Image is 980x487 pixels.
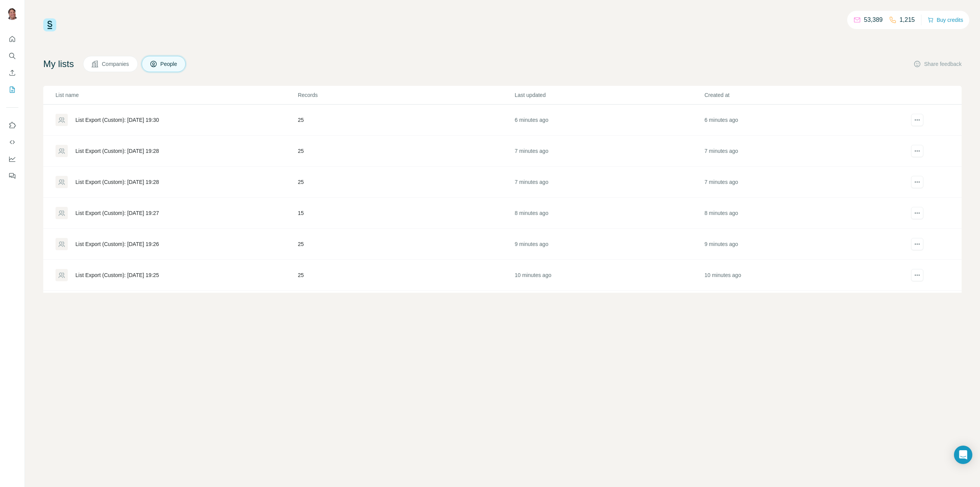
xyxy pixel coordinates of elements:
[43,58,74,70] h4: My lists
[704,260,894,291] td: 10 minutes ago
[6,66,18,80] button: Enrich CSV
[514,291,704,322] td: 12 minutes ago
[704,105,894,136] td: 6 minutes ago
[6,32,18,46] button: Quick start
[911,176,923,188] button: actions
[6,135,18,149] button: Use Surfe API
[75,240,159,248] div: List Export (Custom): [DATE] 19:26
[514,91,704,99] p: Last updated
[704,291,894,322] td: 12 minutes ago
[56,91,297,99] p: List name
[913,60,962,68] button: Share feedback
[704,229,894,260] td: 9 minutes ago
[911,114,923,126] button: actions
[6,152,18,166] button: Dashboard
[6,8,18,20] img: Avatar
[911,269,923,281] button: actions
[297,167,514,198] td: 25
[928,15,963,25] button: Buy credits
[911,145,923,157] button: actions
[102,60,130,68] span: Companies
[6,118,18,132] button: Use Surfe on LinkedIn
[911,207,923,219] button: actions
[6,169,18,183] button: Feedback
[297,229,514,260] td: 25
[704,167,894,198] td: 7 minutes ago
[75,116,159,124] div: List Export (Custom): [DATE] 19:30
[75,271,159,279] div: List Export (Custom): [DATE] 19:25
[43,18,56,31] img: Surfe Logo
[514,167,704,198] td: 7 minutes ago
[704,91,893,99] p: Created at
[297,136,514,167] td: 25
[514,198,704,229] td: 8 minutes ago
[864,15,883,25] p: 53,389
[6,49,18,63] button: Search
[911,238,923,250] button: actions
[514,136,704,167] td: 7 minutes ago
[514,229,704,260] td: 9 minutes ago
[297,260,514,291] td: 25
[514,105,704,136] td: 6 minutes ago
[297,291,514,322] td: 25
[6,83,18,97] button: My lists
[900,15,915,25] p: 1,215
[297,198,514,229] td: 15
[75,178,159,186] div: List Export (Custom): [DATE] 19:28
[704,136,894,167] td: 7 minutes ago
[297,105,514,136] td: 25
[954,446,972,464] div: Open Intercom Messenger
[298,91,514,99] p: Records
[75,209,159,217] div: List Export (Custom): [DATE] 19:27
[704,198,894,229] td: 8 minutes ago
[514,260,704,291] td: 10 minutes ago
[75,147,159,155] div: List Export (Custom): [DATE] 19:28
[160,60,178,68] span: People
